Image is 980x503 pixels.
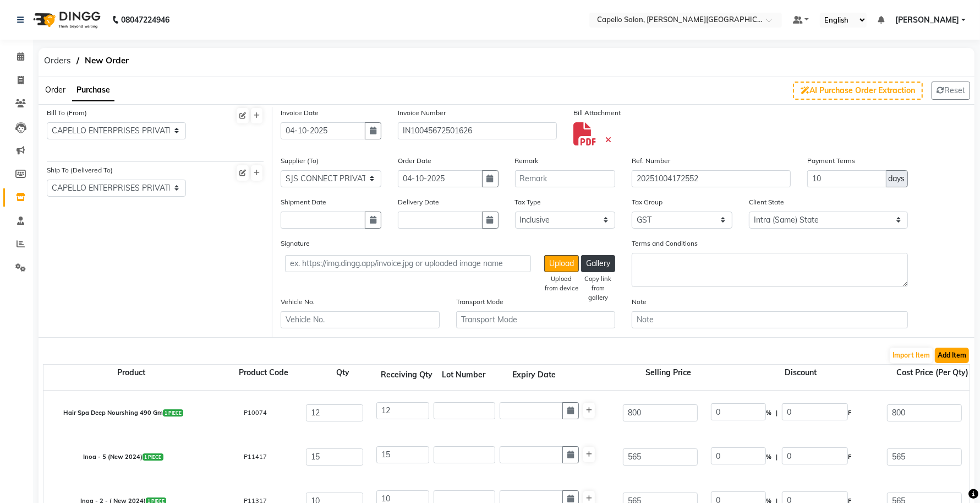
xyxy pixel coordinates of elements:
[308,367,378,390] div: Qty
[848,448,851,466] span: F
[793,82,923,100] button: AI Purchase Order Extraction
[39,51,76,71] span: Orders
[807,156,855,166] label: Payment Terms
[889,173,905,185] span: days
[632,311,908,328] input: Note
[632,297,647,307] label: Note
[890,348,933,363] button: Import Item
[211,447,299,466] div: P11417
[398,156,431,166] label: Order Date
[76,85,110,95] span: Purchase
[281,239,310,248] label: Signature
[581,274,615,302] div: Copy link from gallery
[932,82,970,100] button: Reset
[163,409,184,416] span: 1 PIECE
[776,448,778,466] span: |
[515,197,541,207] label: Tax Type
[935,348,969,363] button: Add Item
[47,108,87,118] label: Bill To (From)
[79,51,134,71] span: New Order
[766,404,771,422] span: %
[456,297,503,307] label: Transport Mode
[895,365,971,380] span: Cost Price (Per Qty)
[495,369,574,381] div: Expiry Date
[515,170,616,187] input: Remark
[281,311,440,328] input: Vehicle No.
[43,367,220,390] div: Product
[766,448,771,466] span: %
[281,108,319,118] label: Invoice Date
[895,14,959,26] span: [PERSON_NAME]
[281,297,315,307] label: Vehicle No.
[45,85,65,95] span: Order
[544,255,579,272] button: Upload
[35,447,211,466] div: Inoa - 5 (New 2024)
[632,156,670,166] label: Ref. Number
[581,255,615,272] button: Gallery
[220,367,308,390] div: Product Code
[380,369,433,381] div: Receiving Qty
[285,255,531,272] input: ex. https://img.dingg.app/invoice.jpg or uploaded image name
[632,170,791,187] input: Reference Number
[515,156,539,166] label: Remark
[398,197,439,207] label: Delivery Date
[573,108,621,118] label: Bill Attachment
[632,197,663,207] label: Tax Group
[281,156,319,166] label: Supplier (To)
[211,403,299,421] div: P10074
[28,4,103,35] img: logo
[456,311,615,328] input: Transport Mode
[143,453,163,460] span: 1 PIECE
[848,404,851,422] span: F
[281,197,326,207] label: Shipment Date
[121,4,169,35] b: 08047224946
[632,239,698,248] label: Terms and Conditions
[398,108,446,118] label: Invoice Number
[776,404,778,422] span: |
[398,122,557,139] input: Invoice Number
[713,367,889,390] div: Discount
[47,165,113,175] label: Ship To (Delivered To)
[35,403,211,421] div: Hair Spa Deep Nourshing 490 Gm
[544,274,579,293] div: Upload from device
[433,369,495,381] div: Lot Number
[749,197,784,207] label: Client State
[644,365,694,380] span: Selling Price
